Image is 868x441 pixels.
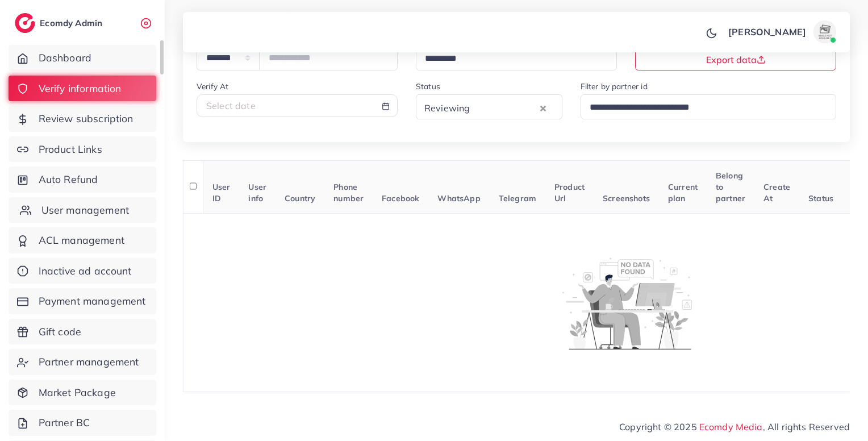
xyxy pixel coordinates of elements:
[39,355,139,369] span: Partner management
[39,415,90,430] span: Partner BC
[9,410,156,436] a: Partner BC
[39,233,124,248] span: ACL management
[41,203,129,218] span: User management
[581,94,837,119] div: Search for option
[9,227,156,253] a: ACL management
[562,256,692,350] img: No account
[763,420,850,434] span: , All rights Reserved
[437,193,480,203] span: WhatsApp
[248,182,266,203] span: User info
[586,99,822,117] input: Search for option
[603,193,650,203] span: Screenshots
[15,13,105,33] a: logoEcomdy Admin
[206,100,256,111] span: Select date
[9,76,156,102] a: Verify information
[473,99,537,117] input: Search for option
[197,81,228,92] label: Verify At
[763,182,790,203] span: Create At
[9,288,156,314] a: Payment management
[540,101,546,114] button: Clear Selected
[9,380,156,406] a: Market Package
[40,18,105,28] h2: Ecomdy Admin
[9,258,156,284] a: Inactive ad account
[9,349,156,375] a: Partner management
[9,136,156,163] a: Product Links
[619,420,850,434] span: Copyright © 2025
[716,170,745,204] span: Belong to partner
[39,111,133,126] span: Review subscription
[39,172,98,187] span: Auto Refund
[416,94,562,119] div: Search for option
[9,167,156,193] a: Auto Refund
[554,182,585,203] span: Product Url
[39,324,81,339] span: Gift code
[581,81,648,92] label: Filter by partner id
[9,319,156,345] a: Gift code
[39,264,132,278] span: Inactive ad account
[9,106,156,132] a: Review subscription
[382,193,419,203] span: Facebook
[9,45,156,71] a: Dashboard
[9,197,156,223] a: User management
[39,81,122,96] span: Verify information
[212,182,231,203] span: User ID
[422,99,472,117] span: Reviewing
[39,51,91,65] span: Dashboard
[728,25,806,39] p: [PERSON_NAME]
[416,81,440,92] label: Status
[635,48,836,70] button: Export data
[15,13,35,33] img: logo
[499,193,536,203] span: Telegram
[333,182,364,203] span: Phone number
[39,385,116,400] span: Market Package
[421,50,602,68] input: Search for option
[813,20,836,43] img: avatar
[808,193,833,203] span: Status
[285,193,315,203] span: Country
[39,294,146,309] span: Payment management
[706,54,766,65] span: Export data
[39,142,102,157] span: Product Links
[699,421,763,432] a: Ecomdy Media
[668,182,698,203] span: Current plan
[722,20,841,43] a: [PERSON_NAME]avatar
